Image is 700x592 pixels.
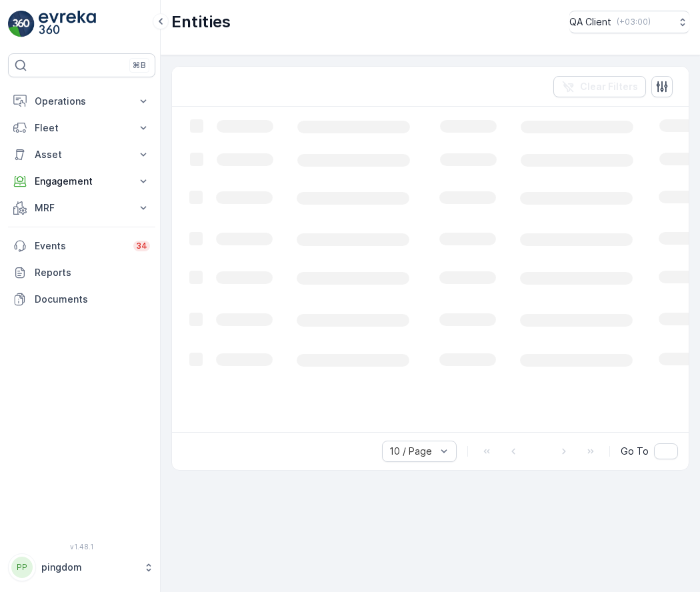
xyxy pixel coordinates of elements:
[8,88,155,115] button: Operations
[621,445,649,458] span: Go To
[8,115,155,141] button: Fleet
[35,148,129,161] p: Asset
[136,241,147,251] p: 34
[569,11,689,33] button: QA Client(+03:00)
[580,80,638,93] p: Clear Filters
[8,553,155,581] button: PPpingdom
[35,175,129,188] p: Engagement
[8,543,155,551] span: v 1.48.1
[35,293,150,306] p: Documents
[35,121,129,135] p: Fleet
[8,195,155,221] button: MRF
[171,11,231,33] p: Entities
[35,266,150,279] p: Reports
[553,76,646,97] button: Clear Filters
[8,168,155,195] button: Engagement
[35,239,125,253] p: Events
[8,11,35,37] img: logo
[8,141,155,168] button: Asset
[8,286,155,313] a: Documents
[11,557,33,578] div: PP
[35,95,129,108] p: Operations
[41,561,137,574] p: pingdom
[8,233,155,259] a: Events34
[617,17,651,27] p: ( +03:00 )
[8,259,155,286] a: Reports
[35,201,129,215] p: MRF
[133,60,146,71] p: ⌘B
[39,11,96,37] img: logo_light-DOdMpM7g.png
[569,15,611,29] p: QA Client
